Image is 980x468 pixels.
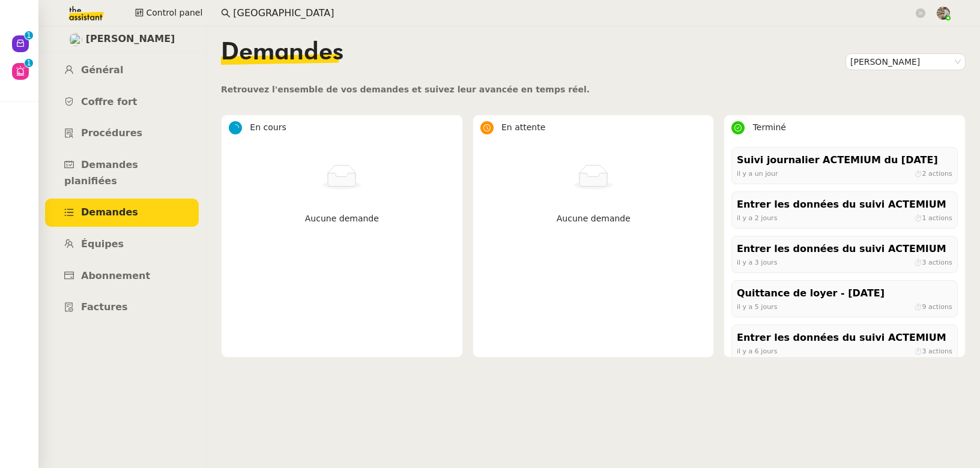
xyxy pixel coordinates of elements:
button: Control panel [128,5,210,22]
img: 388bd129-7e3b-4cb1-84b4-92a3d763e9b7 [937,7,950,20]
span: Demandes [81,206,138,218]
span: actions [928,302,952,310]
div: Quittance de loyer - [DATE] [737,286,952,302]
span: il y a un jour [737,169,778,177]
span: ⏱ [914,347,952,355]
span: actions [928,347,952,355]
span: Procédures [81,127,142,139]
a: Demandes planifiées [45,151,199,195]
span: Général [81,64,123,76]
span: [PERSON_NAME] [86,31,175,47]
a: Coffre fort [45,88,199,116]
span: il y a 6 jours [737,347,777,355]
nz-badge-sup: 1 [25,59,33,67]
span: 9 [922,302,927,310]
div: Entrer les données du suivi ACTEMIUM [737,330,952,346]
span: Retrouvez l'ensemble de vos demandes et suivez leur avancée en temps réel. [221,85,590,94]
span: Abonnement [81,270,150,281]
span: Équipes [81,238,124,250]
span: 3 [922,347,927,355]
span: Demandes [221,41,343,65]
nz-select-item: Léna Buonomo [850,54,961,70]
span: ⏱ [914,214,952,221]
span: Control panel [146,6,202,20]
span: ⏱ [914,302,952,310]
input: Rechercher [233,5,913,22]
p: 1 [26,59,31,70]
span: Terminé [753,122,786,132]
a: Équipes [45,230,199,259]
span: actions [928,258,952,266]
span: il y a 3 jours [737,258,777,266]
div: Entrer les données du suivi ACTEMIUM [737,241,952,257]
span: ⏱ [914,258,952,266]
span: actions [928,214,952,221]
span: 3 [922,258,927,266]
div: Entrer les données du suivi ACTEMIUM [737,197,952,213]
span: En attente [501,122,545,132]
nz-badge-sup: 1 [25,31,33,40]
a: Abonnement [45,262,199,290]
span: En cours [250,122,286,132]
span: 2 [922,169,927,177]
div: Suivi journalier ACTEMIUM du [DATE] [737,152,952,169]
p: 1 [26,31,31,42]
img: users%2F06kvAzKMBqOxjLu2eDiYSZRFz222%2Favatar%2F9cfe4db0-b568-4f56-b615-e3f13251bd5a [69,33,82,46]
span: il y a 5 jours [737,302,777,310]
span: il y a 2 jours [737,214,777,221]
span: Coffre fort [81,96,138,107]
p: Aucune demande [234,212,450,226]
a: Général [45,56,199,85]
span: actions [928,169,952,177]
span: Factures [81,301,128,313]
span: Demandes planifiées [64,159,138,187]
span: ⏱ [914,169,952,177]
p: Aucune demande [485,212,702,226]
span: 1 [922,214,927,221]
a: Demandes [45,199,199,227]
a: Procédures [45,119,199,148]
